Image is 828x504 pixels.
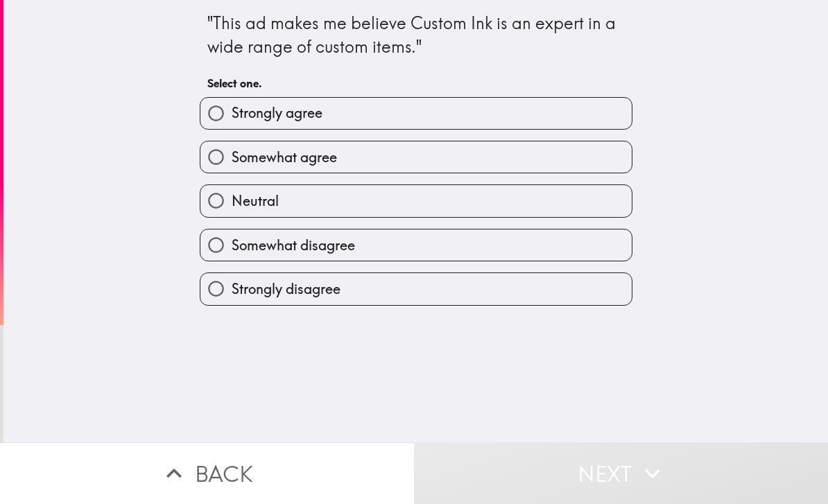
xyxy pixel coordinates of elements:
[200,273,632,304] button: Strongly disagree
[232,191,279,211] span: Neutral
[232,103,322,123] span: Strongly agree
[414,442,828,504] button: Next
[200,185,632,216] button: Neutral
[207,12,625,58] div: "This ad makes me believe Custom Ink is an expert in a wide range of custom items."
[200,141,632,173] button: Somewhat agree
[232,236,355,255] span: Somewhat disagree
[200,229,632,261] button: Somewhat disagree
[207,76,625,91] h6: Select one.
[232,148,337,167] span: Somewhat agree
[200,98,632,129] button: Strongly agree
[232,279,340,299] span: Strongly disagree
